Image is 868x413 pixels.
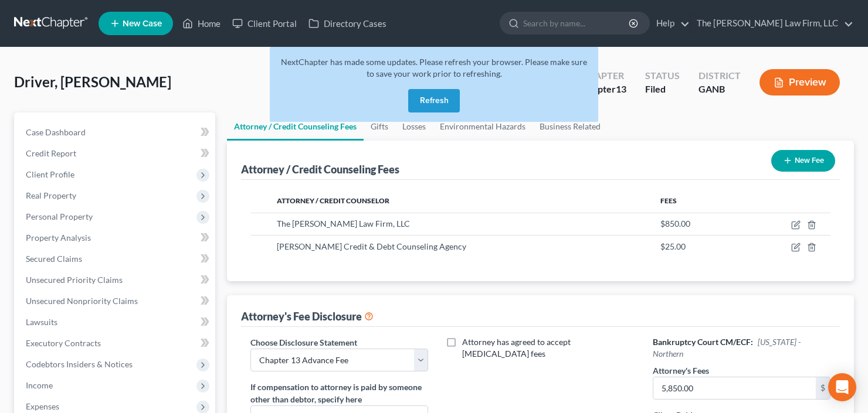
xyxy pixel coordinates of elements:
[16,143,215,164] a: Credit Report
[26,148,76,158] span: Credit Report
[177,13,226,34] a: Home
[26,211,93,221] span: Personal Property
[26,233,91,243] span: Property Analysis
[653,337,801,359] span: [US_STATE] - Northern
[26,338,101,348] span: Executory Contracts
[660,196,677,205] span: Fees
[653,377,816,400] input: 0.00
[303,13,392,34] a: Directory Cases
[16,122,215,143] a: Case Dashboard
[16,227,215,248] a: Property Analysis
[660,219,690,228] span: $850.00
[759,69,840,95] button: Preview
[26,190,76,200] span: Real Property
[523,12,630,34] input: Search by name...
[241,162,399,176] div: Attorney / Credit Counseling Fees
[645,83,680,96] div: Filed
[462,337,571,359] span: Attorney has agreed to accept [MEDICAL_DATA] fees
[26,254,82,264] span: Secured Claims
[26,169,74,179] span: Client Profile
[653,336,830,360] h6: Bankruptcy Court CM/ECF:
[581,69,626,83] div: Chapter
[699,69,741,83] div: District
[277,219,410,228] span: The [PERSON_NAME] Law Firm, LLC
[581,83,626,96] div: Chapter
[250,381,428,405] label: If compensation to attorney is paid by someone other than debtor, specify here
[26,296,138,306] span: Unsecured Nonpriority Claims
[16,333,215,354] a: Executory Contracts
[699,83,741,96] div: GANB
[660,241,686,251] span: $25.00
[408,89,460,112] button: Refresh
[16,291,215,312] a: Unsecured Nonpriority Claims
[16,248,215,269] a: Secured Claims
[26,401,59,411] span: Expenses
[26,127,86,137] span: Case Dashboard
[250,336,357,349] label: Choose Disclosure Statement
[771,150,835,172] button: New Fee
[653,364,709,377] label: Attorney's Fees
[26,275,123,285] span: Unsecured Priority Claims
[16,269,215,291] a: Unsecured Priority Claims
[828,373,856,401] div: Open Intercom Messenger
[650,13,690,34] a: Help
[281,57,587,78] span: NextChapter has made some updates. Please refresh your browser. Please make sure to save your wor...
[123,19,162,28] span: New Case
[226,13,303,34] a: Client Portal
[16,312,215,333] a: Lawsuits
[26,380,53,390] span: Income
[691,13,853,34] a: The [PERSON_NAME] Law Firm, LLC
[26,317,57,327] span: Lawsuits
[241,309,374,323] div: Attorney's Fee Disclosure
[616,83,626,94] span: 13
[645,69,680,83] div: Status
[14,73,171,90] span: Driver, [PERSON_NAME]
[816,377,830,400] div: $
[277,196,389,205] span: Attorney / Credit Counselor
[26,359,133,369] span: Codebtors Insiders & Notices
[227,112,364,141] a: Attorney / Credit Counseling Fees
[277,241,466,251] span: [PERSON_NAME] Credit & Debt Counseling Agency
